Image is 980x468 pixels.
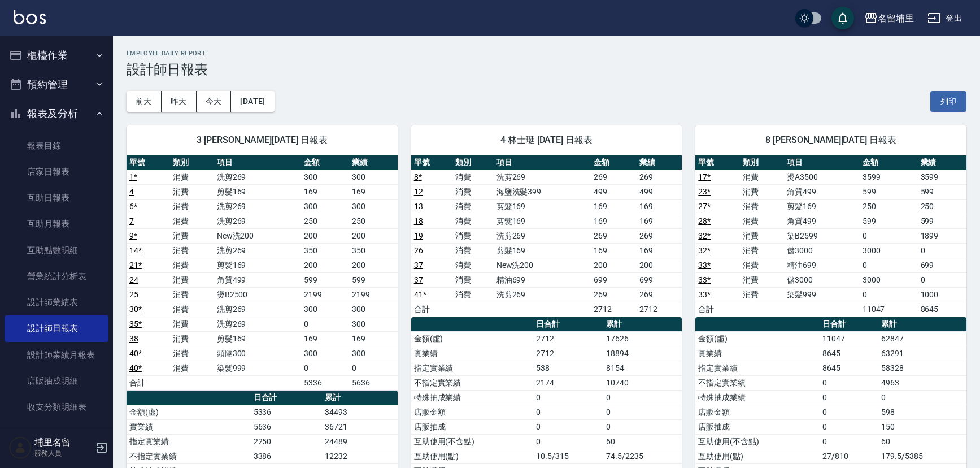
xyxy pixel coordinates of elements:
button: 登出 [923,8,966,29]
td: 2712 [533,331,603,346]
td: New洗200 [494,258,591,272]
td: 0 [301,361,349,375]
td: 10.5/315 [533,449,603,463]
td: 169 [591,199,637,214]
td: 3000 [860,272,918,287]
td: 角質499 [214,272,301,287]
td: 169 [349,184,397,199]
td: 300 [301,199,349,214]
td: 269 [637,228,682,243]
td: 300 [301,170,349,184]
td: 58328 [878,361,966,375]
td: 598 [878,405,966,419]
td: 499 [591,184,637,199]
td: 538 [533,361,603,375]
td: 店販金額 [411,405,533,419]
a: 38 [129,334,138,343]
td: 頭隔300 [214,346,301,361]
td: 消費 [452,287,494,302]
td: 實業績 [695,346,820,361]
td: 角質499 [784,214,860,228]
td: 8645 [918,302,966,317]
td: 消費 [170,170,214,184]
td: 8154 [603,361,682,375]
td: 消費 [740,258,784,272]
td: 0 [533,419,603,434]
button: 預約管理 [5,70,108,99]
td: 0 [918,272,966,287]
td: 2712 [637,302,682,317]
td: 消費 [170,228,214,243]
a: 7 [129,216,134,226]
td: 互助使用(不含點) [411,434,533,449]
td: 200 [349,228,397,243]
td: 消費 [452,243,494,258]
table: a dense table [411,155,682,317]
td: 合計 [695,302,739,317]
td: 店販抽成 [695,419,820,434]
td: 互助使用(點) [411,449,533,463]
td: 海鹽洗髮399 [494,184,591,199]
td: 250 [349,214,397,228]
td: 指定實業績 [695,361,820,375]
td: 269 [591,228,637,243]
a: 18 [414,216,423,226]
td: 0 [533,390,603,405]
td: 消費 [740,184,784,199]
button: 今天 [197,91,232,112]
td: 消費 [452,184,494,199]
a: 26 [414,246,423,255]
td: 消費 [170,258,214,272]
td: 消費 [740,287,784,302]
td: 3599 [860,170,918,184]
td: 2712 [591,302,637,317]
td: 0 [878,390,966,405]
td: 消費 [170,243,214,258]
td: 合計 [411,302,452,317]
td: 消費 [740,228,784,243]
td: 63291 [878,346,966,361]
a: 店販抽成明細 [5,368,108,394]
td: 699 [591,272,637,287]
td: 269 [637,287,682,302]
td: 300 [301,302,349,317]
td: 0 [603,390,682,405]
td: 實業績 [127,419,251,434]
td: 17626 [603,331,682,346]
td: 5636 [251,419,322,434]
td: 精油699 [494,272,591,287]
td: 剪髮169 [214,331,301,346]
td: 特殊抽成業績 [695,390,820,405]
td: 169 [301,331,349,346]
a: 互助月報表 [5,211,108,237]
td: 599 [349,272,397,287]
td: 18894 [603,346,682,361]
td: 300 [349,317,397,331]
td: 4963 [878,375,966,390]
td: 269 [591,170,637,184]
th: 類別 [740,155,784,170]
td: 0 [918,243,966,258]
td: 200 [301,258,349,272]
td: 剪髮169 [494,214,591,228]
button: 昨天 [162,91,197,112]
td: 0 [820,390,878,405]
td: 指定實業績 [411,361,533,375]
td: 269 [591,287,637,302]
h3: 設計師日報表 [127,62,966,77]
td: 60 [878,434,966,449]
td: 燙B2500 [214,287,301,302]
td: 11047 [860,302,918,317]
td: 60 [603,434,682,449]
td: 1000 [918,287,966,302]
td: 599 [860,214,918,228]
th: 類別 [452,155,494,170]
button: 櫃檯作業 [5,41,108,70]
td: 0 [860,228,918,243]
td: New洗200 [214,228,301,243]
a: 19 [414,231,423,240]
td: 300 [349,199,397,214]
td: 300 [349,302,397,317]
td: 169 [637,243,682,258]
td: 剪髮169 [784,199,860,214]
